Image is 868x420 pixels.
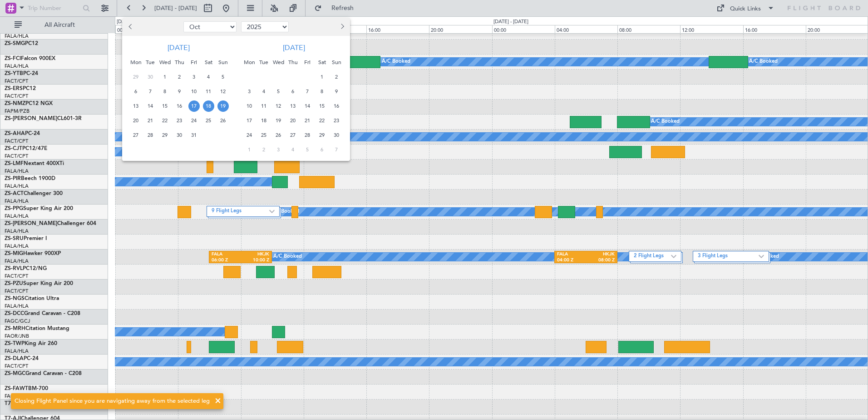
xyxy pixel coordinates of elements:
[188,115,200,126] span: 24
[159,115,171,126] span: 22
[187,84,201,99] div: 10-10-2025
[316,115,328,126] span: 22
[216,84,230,99] div: 12-10-2025
[287,86,299,97] span: 6
[300,142,315,157] div: 5-12-2025
[201,113,216,128] div: 25-10-2025
[242,142,256,157] div: 1-12-2025
[244,130,255,141] span: 24
[201,70,216,84] div: 4-10-2025
[201,55,216,70] div: Sat
[158,70,172,84] div: 1-10-2025
[271,142,286,157] div: 3-12-2025
[216,55,230,70] div: Sun
[242,55,256,70] div: Mon
[315,142,329,157] div: 6-12-2025
[331,144,342,155] span: 7
[145,86,156,97] span: 7
[172,70,187,84] div: 2-10-2025
[256,128,271,142] div: 25-11-2025
[286,113,300,128] div: 20-11-2025
[203,100,214,112] span: 18
[271,113,286,128] div: 19-11-2025
[128,113,143,128] div: 20-10-2025
[258,130,270,141] span: 25
[242,128,256,142] div: 24-11-2025
[128,128,143,142] div: 27-10-2025
[203,115,214,126] span: 25
[331,71,342,83] span: 2
[216,70,230,84] div: 5-10-2025
[128,84,143,99] div: 6-10-2025
[172,113,187,128] div: 23-10-2025
[300,113,315,128] div: 21-11-2025
[126,20,136,34] button: Previous month
[300,84,315,99] div: 7-11-2025
[242,84,256,99] div: 3-11-2025
[187,55,201,70] div: Fri
[256,55,271,70] div: Tue
[159,71,171,83] span: 1
[143,128,158,142] div: 28-10-2025
[273,130,284,141] span: 26
[331,100,342,112] span: 16
[172,99,187,113] div: 16-10-2025
[217,115,229,126] span: 26
[329,70,344,84] div: 2-11-2025
[242,99,256,113] div: 10-11-2025
[158,99,172,113] div: 15-10-2025
[287,100,299,112] span: 13
[143,113,158,128] div: 21-10-2025
[201,84,216,99] div: 11-10-2025
[130,100,142,112] span: 13
[244,115,255,126] span: 17
[217,86,229,97] span: 12
[172,84,187,99] div: 9-10-2025
[217,71,229,83] span: 5
[286,142,300,157] div: 4-12-2025
[159,86,171,97] span: 8
[302,144,313,155] span: 5
[242,113,256,128] div: 17-11-2025
[128,99,143,113] div: 13-10-2025
[187,70,201,84] div: 3-10-2025
[331,115,342,126] span: 23
[316,144,328,155] span: 6
[201,99,216,113] div: 18-10-2025
[329,128,344,142] div: 30-11-2025
[145,100,156,112] span: 14
[315,128,329,142] div: 29-11-2025
[244,86,255,97] span: 3
[316,100,328,112] span: 15
[174,71,185,83] span: 2
[329,113,344,128] div: 23-11-2025
[316,130,328,141] span: 29
[300,128,315,142] div: 28-11-2025
[315,113,329,128] div: 22-11-2025
[287,130,299,141] span: 27
[256,113,271,128] div: 18-11-2025
[174,115,185,126] span: 23
[300,55,315,70] div: Fri
[286,55,300,70] div: Thu
[316,71,328,83] span: 1
[316,86,328,97] span: 8
[143,55,158,70] div: Tue
[331,130,342,141] span: 30
[145,71,156,83] span: 30
[315,99,329,113] div: 15-11-2025
[302,115,313,126] span: 21
[241,21,289,32] select: Select year
[143,84,158,99] div: 7-10-2025
[183,21,237,32] select: Select month
[145,130,156,141] span: 28
[337,20,347,34] button: Next month
[172,128,187,142] div: 30-10-2025
[203,86,214,97] span: 11
[128,55,143,70] div: Mon
[159,100,171,112] span: 15
[130,115,142,126] span: 20
[158,84,172,99] div: 8-10-2025
[271,55,286,70] div: Wed
[143,70,158,84] div: 30-9-2025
